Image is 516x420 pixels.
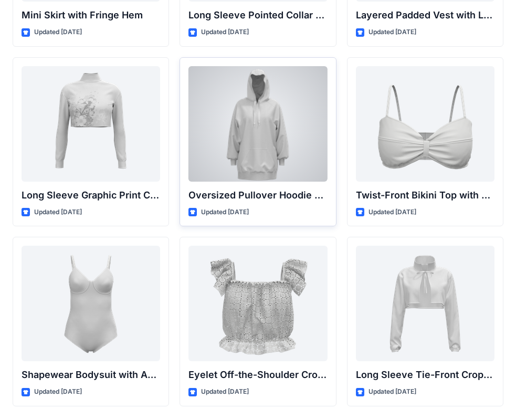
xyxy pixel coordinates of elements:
p: Long Sleeve Tie-Front Cropped Shrug [356,367,494,382]
p: Updated [DATE] [368,207,416,218]
a: Eyelet Off-the-Shoulder Crop Top with Ruffle Straps [188,246,327,361]
p: Updated [DATE] [201,207,249,218]
p: Updated [DATE] [368,386,416,397]
p: Updated [DATE] [201,27,249,38]
p: Layered Padded Vest with Long Sleeve Top [356,8,494,23]
p: Twist-Front Bikini Top with Thin Straps [356,188,494,203]
a: Shapewear Bodysuit with Adjustable Straps [22,246,160,361]
p: Long Sleeve Pointed Collar Button-Up Shirt [188,8,327,23]
p: Updated [DATE] [201,386,249,397]
p: Updated [DATE] [34,386,82,397]
p: Updated [DATE] [368,27,416,38]
p: Eyelet Off-the-Shoulder Crop Top with Ruffle Straps [188,367,327,382]
p: Mini Skirt with Fringe Hem [22,8,160,23]
p: Updated [DATE] [34,207,82,218]
a: Oversized Pullover Hoodie with Front Pocket [188,66,327,182]
a: Long Sleeve Tie-Front Cropped Shrug [356,246,494,361]
a: Long Sleeve Graphic Print Cropped Turtleneck [22,66,160,182]
p: Oversized Pullover Hoodie with Front Pocket [188,188,327,203]
p: Long Sleeve Graphic Print Cropped Turtleneck [22,188,160,203]
p: Updated [DATE] [34,27,82,38]
p: Shapewear Bodysuit with Adjustable Straps [22,367,160,382]
a: Twist-Front Bikini Top with Thin Straps [356,66,494,182]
